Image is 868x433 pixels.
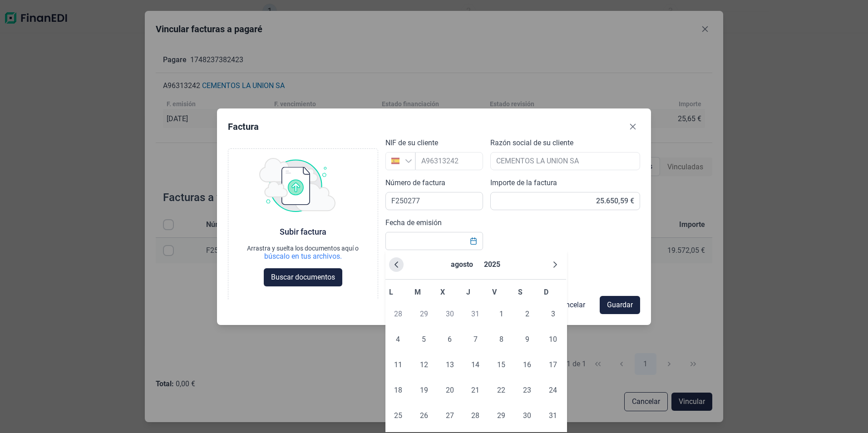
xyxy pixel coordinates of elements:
div: Busque un NIF [405,153,414,170]
span: 17 [544,356,562,374]
td: 13/08/2025 [437,352,463,378]
td: 26/08/2025 [411,403,437,428]
span: 13 [441,356,459,374]
span: Cancelar [557,300,585,310]
td: 20/08/2025 [437,378,463,403]
td: 12/08/2025 [411,352,437,378]
td: 10/08/2025 [540,327,566,352]
label: Número de factura [385,177,445,188]
span: 9 [518,330,536,349]
td: 24/08/2025 [540,378,566,403]
label: Fecha de emisión [385,217,442,228]
td: 31/07/2025 [463,301,488,327]
td: 14/08/2025 [463,352,488,378]
label: Importe de la factura [490,177,557,188]
td: 05/08/2025 [411,327,437,352]
div: búscalo en tus archivos. [247,252,359,261]
td: 18/08/2025 [385,378,411,403]
span: 29 [492,407,510,425]
td: 29/08/2025 [488,403,514,428]
span: Buscar documentos [271,272,335,283]
span: 4 [389,330,407,349]
span: 8 [492,330,510,349]
button: Guardar [600,296,640,314]
button: Next Month [548,257,562,272]
td: 27/08/2025 [437,403,463,428]
span: 15 [492,356,510,374]
div: Arrastra y suelta los documentos aquí o [247,245,359,252]
td: 11/08/2025 [385,352,411,378]
span: L [389,288,393,296]
span: 27 [441,407,459,425]
div: búscalo en tus archivos. [264,252,342,261]
button: Choose Year [480,254,504,276]
td: 07/08/2025 [463,327,488,352]
button: Cancelar [550,296,592,314]
img: upload img [259,158,335,212]
span: 14 [466,356,484,374]
span: 11 [389,356,407,374]
span: 28 [466,407,484,425]
span: 16 [518,356,536,374]
span: 30 [518,407,536,425]
td: 17/08/2025 [540,352,566,378]
td: 09/08/2025 [514,327,540,352]
span: 7 [466,330,484,349]
button: Choose Date [465,233,482,249]
span: 25 [389,407,407,425]
span: 5 [415,330,433,349]
span: X [440,288,445,296]
span: 10 [544,330,562,349]
span: 22 [492,381,510,399]
label: Razón social de su cliente [490,138,573,148]
span: 18 [389,381,407,399]
td: 23/08/2025 [514,378,540,403]
td: 29/07/2025 [411,301,437,327]
td: 03/08/2025 [540,301,566,327]
td: 21/08/2025 [463,378,488,403]
span: 20 [441,381,459,399]
td: 06/08/2025 [437,327,463,352]
span: V [492,288,497,296]
div: Choose Date [385,250,567,432]
span: 23 [518,381,536,399]
span: S [518,288,523,296]
td: 22/08/2025 [488,378,514,403]
div: Factura [228,120,259,133]
td: 25/08/2025 [385,403,411,428]
td: 01/08/2025 [488,301,514,327]
span: 2 [518,305,536,323]
span: 30 [441,305,459,323]
td: 19/08/2025 [411,378,437,403]
span: 31 [544,407,562,425]
button: Choose Month [447,254,477,276]
span: 28 [389,305,407,323]
span: J [466,288,470,296]
td: 28/07/2025 [385,301,411,327]
span: 24 [544,381,562,399]
span: 12 [415,356,433,374]
label: NIF de su cliente [385,138,438,148]
td: 30/08/2025 [514,403,540,428]
td: 02/08/2025 [514,301,540,327]
span: 21 [466,381,484,399]
span: M [414,288,421,296]
span: 29 [415,305,433,323]
input: 0,00€ [490,192,641,210]
div: Subir factura [280,226,326,237]
span: D [544,288,548,296]
td: 15/08/2025 [488,352,514,378]
td: 04/08/2025 [385,327,411,352]
button: Previous Month [389,257,404,272]
td: 08/08/2025 [488,327,514,352]
span: 31 [466,305,484,323]
td: 31/08/2025 [540,403,566,428]
span: 1 [492,305,510,323]
span: 26 [415,407,433,425]
td: 30/07/2025 [437,301,463,327]
span: 6 [441,330,459,349]
td: 28/08/2025 [463,403,488,428]
span: 3 [544,305,562,323]
span: 19 [415,381,433,399]
button: Buscar documentos [264,268,342,286]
